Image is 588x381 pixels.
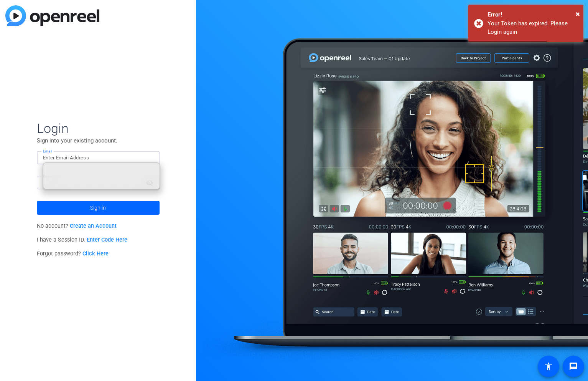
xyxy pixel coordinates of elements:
[569,362,578,371] mat-icon: message
[37,120,160,136] span: Login
[488,19,578,36] div: Your Token has expired. Please Login again
[576,9,580,18] span: ×
[37,237,128,243] span: I have a Session ID.
[544,362,553,371] mat-icon: accessibility
[43,149,53,153] mat-label: Email
[43,153,153,162] input: Enter Email Address
[37,250,109,257] span: Forgot password?
[37,201,160,215] button: Sign in
[576,8,580,20] button: Close
[37,136,160,145] p: Sign into your existing account.
[37,223,117,229] span: No account?
[87,237,127,243] a: Enter Code Here
[488,10,578,19] div: Error!
[82,250,109,257] a: Click Here
[70,223,117,229] a: Create an Account
[5,5,99,26] img: blue-gradient.svg
[90,198,106,217] span: Sign in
